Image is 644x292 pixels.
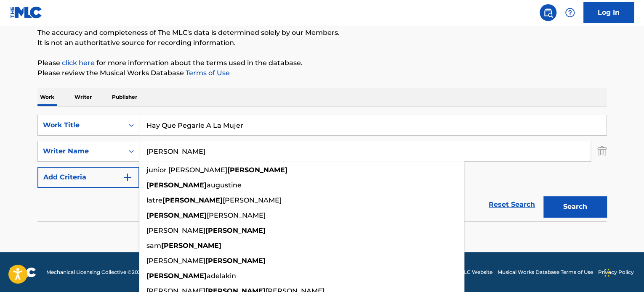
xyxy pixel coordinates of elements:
span: adelakin [207,272,236,280]
strong: [PERSON_NAME] [205,257,266,265]
div: Work Title [43,120,119,130]
strong: [PERSON_NAME] [146,211,207,219]
p: It is not an authoritative source for recording information. [37,38,607,48]
img: 9d2ae6d4665cec9f34b9.svg [122,172,133,182]
strong: [PERSON_NAME] [162,196,223,204]
strong: [PERSON_NAME] [205,226,266,234]
img: search [543,8,553,18]
button: Search [543,196,607,217]
strong: [PERSON_NAME] [227,166,287,174]
a: Public Search [540,4,556,21]
img: logo [10,267,36,277]
a: Musical Works Database Terms of Use [498,268,593,276]
div: Help [562,4,578,21]
a: click here [62,59,95,67]
span: [PERSON_NAME] [207,211,266,219]
span: [PERSON_NAME] [146,226,205,234]
strong: [PERSON_NAME] [161,242,221,250]
img: Delete Criterion [597,141,607,162]
iframe: Chat Widget [602,252,644,292]
p: The accuracy and completeness of The MLC's data is determined solely by our Members. [37,28,607,38]
p: Publisher [109,88,140,106]
span: [PERSON_NAME] [146,257,205,265]
span: sam [146,242,161,250]
span: Mechanical Licensing Collective © 2025 [46,268,144,276]
p: Please for more information about the terms used in the database. [37,58,607,68]
img: help [565,8,575,18]
p: Please review the Musical Works Database [37,68,607,78]
strong: [PERSON_NAME] [146,272,207,280]
a: The MLC Website [449,268,492,276]
a: Log In [583,2,634,23]
button: Add Criteria [37,167,139,188]
p: Work [37,88,57,106]
div: Drag [604,260,609,285]
span: latre [146,196,162,204]
img: MLC Logo [10,6,43,18]
span: augustine [207,181,242,189]
p: Writer [72,88,94,106]
span: [PERSON_NAME] [223,196,282,204]
a: Privacy Policy [598,268,634,276]
a: Reset Search [484,195,539,214]
a: Terms of Use [184,69,230,77]
form: Search Form [37,115,607,221]
span: junior [PERSON_NAME] [146,166,227,174]
strong: [PERSON_NAME] [146,181,207,189]
div: Writer Name [43,146,119,156]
